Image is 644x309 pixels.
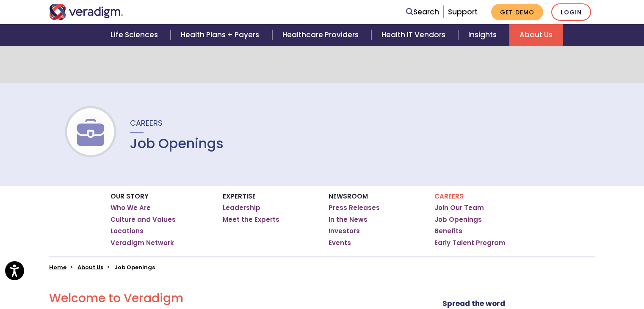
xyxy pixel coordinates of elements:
[442,298,505,309] strong: Spread the word
[371,24,458,46] a: Health IT Vendors
[49,4,123,20] img: Veradigm logo
[434,215,482,224] a: Job Openings
[458,24,509,46] a: Insights
[111,215,176,224] a: Culture and Values
[329,227,360,235] a: Investors
[329,239,351,247] a: Events
[448,7,478,17] a: Support
[434,227,462,235] a: Benefits
[171,24,272,46] a: Health Plans + Payers
[49,291,395,306] h2: Welcome to Veradigm
[434,204,484,212] a: Join Our Team
[130,135,224,152] h1: Job Openings
[223,215,279,224] a: Meet the Experts
[551,3,591,21] a: Login
[223,204,260,212] a: Leadership
[272,24,371,46] a: Healthcare Providers
[329,204,380,212] a: Press Releases
[329,215,368,224] a: In the News
[130,118,163,128] span: Careers
[434,239,506,247] a: Early Talent Program
[111,239,174,247] a: Veradigm Network
[49,263,66,271] a: Home
[111,204,151,212] a: Who We Are
[77,263,103,271] a: About Us
[509,24,563,46] a: About Us
[100,24,171,46] a: Life Sciences
[491,4,543,20] a: Get Demo
[406,6,439,18] a: Search
[111,227,144,235] a: Locations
